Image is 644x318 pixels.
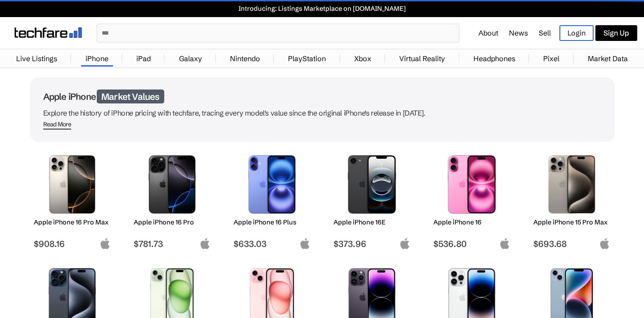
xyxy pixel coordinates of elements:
span: $536.80 [433,238,510,249]
span: $908.16 [34,238,111,249]
a: iPhone 16 Apple iPhone 16 $536.80 apple-logo [429,151,515,249]
img: iPhone 16 Plus [240,155,304,214]
img: apple-logo [399,238,410,249]
a: Market Data [583,49,632,67]
span: $781.73 [134,238,211,249]
img: apple-logo [199,238,211,249]
img: techfare logo [14,27,82,38]
h2: Apple iPhone 16 Pro Max [34,218,111,226]
a: Xbox [350,49,376,67]
a: About [478,28,498,37]
a: Introducing: Listings Marketplace on [DOMAIN_NAME] [5,4,639,13]
a: Galaxy [175,49,207,67]
img: iPhone 16 [440,155,504,214]
a: iPhone [81,49,113,67]
span: $633.03 [234,238,311,249]
img: iPhone 16E [340,155,404,214]
img: iPhone 16 Pro [140,155,204,214]
span: Market Values [97,90,164,103]
a: Headphones [469,49,520,67]
span: $693.68 [533,238,610,249]
h1: Apple iPhone [43,91,601,102]
a: iPhone 16 Pro Max Apple iPhone 16 Pro Max $908.16 apple-logo [30,151,115,249]
a: Sell [539,28,551,37]
span: Read More [43,121,72,130]
a: Nintendo [225,49,265,67]
a: Virtual Reality [395,49,450,67]
img: iPhone 16 Pro Max [41,155,104,214]
img: apple-logo [299,238,311,249]
a: PlayStation [284,49,330,67]
a: Login [559,25,594,41]
img: iPhone 15 Pro Max [540,155,603,214]
a: iPhone 16E Apple iPhone 16E $373.96 apple-logo [329,151,415,249]
img: apple-logo [99,238,111,249]
h2: Apple iPhone 16 [433,218,510,226]
a: Live Listings [12,49,62,67]
p: Explore the history of iPhone pricing with techfare, tracing every model's value since the origin... [43,107,601,119]
h2: Apple iPhone 16E [333,218,410,226]
a: iPhone 16 Pro Apple iPhone 16 Pro $781.73 apple-logo [130,151,215,249]
div: Read More [43,121,72,128]
a: iPhone 15 Pro Max Apple iPhone 15 Pro Max $693.68 apple-logo [529,151,615,249]
h2: Apple iPhone 15 Pro Max [533,218,610,226]
a: News [509,28,528,37]
span: $373.96 [333,238,410,249]
img: apple-logo [499,238,510,249]
h2: Apple iPhone 16 Pro [134,218,211,226]
a: Pixel [539,49,564,67]
h2: Apple iPhone 16 Plus [234,218,311,226]
a: Sign Up [595,25,637,41]
a: iPhone 16 Plus Apple iPhone 16 Plus $633.03 apple-logo [230,151,315,249]
a: iPad [132,49,155,67]
img: apple-logo [599,238,610,249]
